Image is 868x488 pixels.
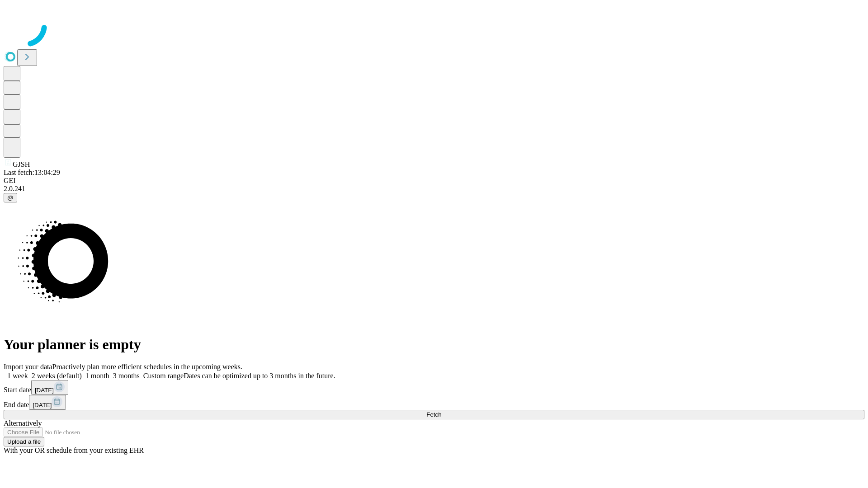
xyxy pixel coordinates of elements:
[32,372,82,380] span: 2 weeks (default)
[4,410,864,419] button: Fetch
[4,169,60,176] span: Last fetch: 13:04:29
[4,363,52,371] span: Import your data
[4,446,144,454] span: With your OR schedule from your existing EHR
[4,437,44,446] button: Upload a file
[4,193,17,202] button: @
[4,185,864,193] div: 2.0.241
[35,387,54,394] span: [DATE]
[4,419,42,427] span: Alternatively
[7,372,28,380] span: 1 week
[33,402,52,408] span: [DATE]
[52,363,242,371] span: Proactively plan more efficient schedules in the upcoming weeks.
[184,372,335,380] span: Dates can be optimized up to 3 months in the future.
[4,336,864,353] h1: Your planner is empty
[29,395,66,410] button: [DATE]
[85,372,109,380] span: 1 month
[4,177,864,185] div: GEI
[31,380,68,395] button: [DATE]
[143,372,184,380] span: Custom range
[7,194,14,201] span: @
[426,411,441,418] span: Fetch
[4,380,864,395] div: Start date
[113,372,140,380] span: 3 months
[4,395,864,410] div: End date
[13,160,30,168] span: GJSH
